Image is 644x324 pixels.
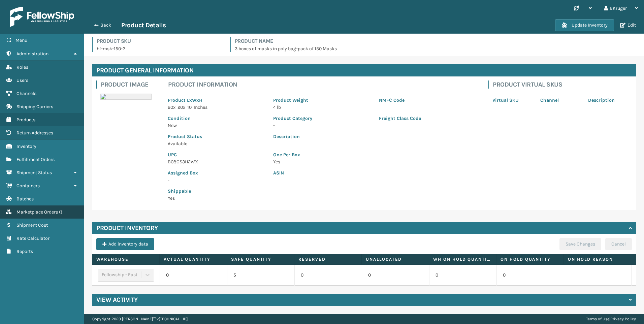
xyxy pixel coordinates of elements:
span: Users [17,77,28,83]
p: Product Category [273,115,371,122]
p: Product Status [168,133,265,140]
td: 0 [362,265,429,286]
span: Containers [17,183,40,189]
p: Channel [540,97,580,104]
span: ( ) [59,209,62,215]
p: Shippable [168,188,265,195]
button: Back [90,22,121,28]
span: Menu [15,37,27,43]
p: 0 [301,272,356,279]
p: Yes [273,158,476,165]
p: New [168,122,265,129]
button: Save Changes [559,238,601,250]
h3: Product Details [121,21,166,29]
h4: Product Name [235,37,636,45]
p: Product Weight [273,97,371,104]
td: 5 [227,265,294,286]
p: One Per Box [273,151,476,158]
span: Roles [17,64,28,70]
span: Channels [17,91,36,96]
span: Return Addresses [17,130,53,136]
span: 20 x [178,104,185,110]
td: 0 [429,265,496,286]
span: Inches [194,104,207,110]
span: Fulfillment Orders [17,157,55,162]
p: Description [273,133,476,140]
p: - [168,176,265,184]
p: - [273,122,371,129]
button: Add inventory data [96,238,154,250]
button: Cancel [605,238,632,250]
h4: Product Virtual SKUs [493,80,632,89]
h4: Product Image [101,80,156,89]
p: Yes [168,195,265,202]
p: UPC [168,151,265,158]
p: Virtual SKU [492,97,532,104]
p: B08CS3H2WX [168,158,265,165]
label: On Hold Quantity [501,256,559,262]
img: 51104088640_40f294f443_o-scaled-700x700.jpg [100,94,152,100]
p: 3 boxes of masks in poly bag-pack of 150 Masks [235,45,636,52]
label: Reserved [298,256,357,262]
a: Privacy Policy [610,317,636,321]
label: Actual Quantity [164,256,223,262]
p: Assigned Box [168,169,265,176]
h4: View Activity [96,296,138,304]
p: ASIN [273,169,476,176]
span: Reports [17,249,33,254]
div: | [586,314,636,324]
label: WH On hold quantity [433,256,492,262]
h4: Product SKU [97,37,222,45]
label: Unallocated [366,256,425,262]
a: Terms of Use [586,317,609,321]
p: Freight Class Code [379,115,476,122]
h4: Product Inventory [96,224,158,232]
span: Marketplace Orders [17,209,58,215]
span: Inventory [17,143,36,149]
p: hf-msk-150-2 [97,45,222,52]
button: Edit [618,22,638,28]
p: Copyright 2023 [PERSON_NAME]™ v [TECHNICAL_ID] [92,314,188,324]
p: Condition [168,115,265,122]
span: Shipment Cost [17,222,48,228]
span: Administration [17,51,49,57]
span: Shipment Status [17,170,52,175]
img: logo [10,7,74,27]
span: Batches [17,196,34,202]
p: Available [168,140,265,147]
h4: Product General Information [92,64,636,76]
h4: Product Information [168,80,480,89]
span: 20 x [168,104,175,110]
label: Warehouse [96,256,155,262]
p: NMFC Code [379,97,476,104]
td: 0 [496,265,564,286]
p: Product LxWxH [168,97,265,104]
span: 10 [187,104,192,110]
span: Products [17,117,35,123]
p: Description [588,97,628,104]
span: 4 lb [273,104,281,110]
span: Rate Calculator [17,235,50,241]
span: Shipping Carriers [17,104,53,109]
button: Update Inventory [555,19,614,31]
td: 0 [160,265,227,286]
label: On Hold Reason [568,256,627,262]
label: Safe Quantity [231,256,290,262]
